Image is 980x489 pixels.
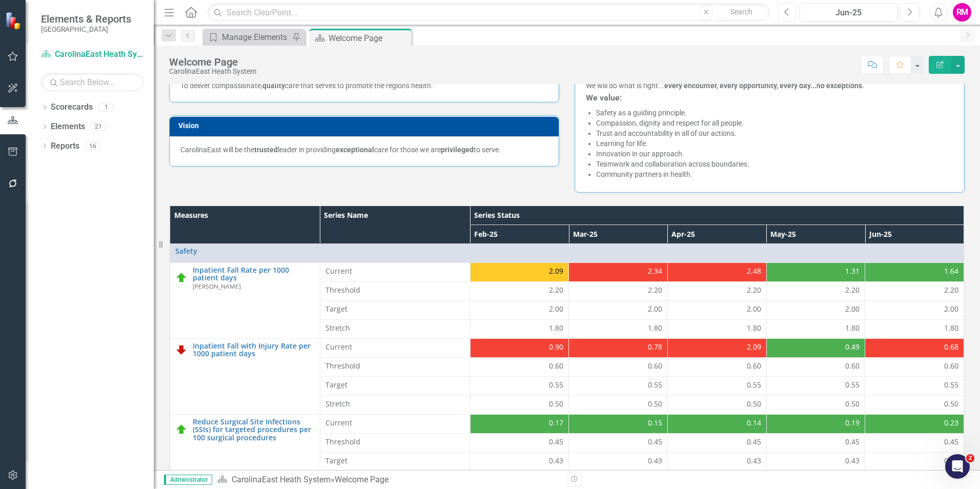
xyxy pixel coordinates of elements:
td: Double-Click to Edit [667,281,766,300]
span: 2.34 [648,266,662,276]
span: 0.50 [747,399,761,409]
td: Double-Click to Edit [320,338,470,357]
span: 2.00 [845,304,860,314]
div: Manage Elements [222,31,290,44]
span: 0.45 [648,437,662,447]
td: Double-Click to Edit [470,376,569,395]
span: 0.55 [648,380,662,390]
a: CarolinaEast Heath System [232,475,331,484]
span: 2.00 [549,304,563,314]
p: To deliver compassionate, care that serves to promote the region's health. [180,80,548,91]
td: Double-Click to Edit [865,433,964,452]
span: 0.60 [747,361,761,371]
span: Administrator [164,475,212,485]
td: Double-Click to Edit [865,300,964,319]
span: 0.90 [549,342,563,352]
span: 2.09 [549,266,563,276]
td: Double-Click to Edit [470,338,569,357]
div: Welcome Page [169,56,256,68]
li: Compassion, dignity and respect for all people. [596,118,953,128]
td: Double-Click to Edit [766,338,865,357]
td: Double-Click to Edit [865,376,964,395]
span: 0.55 [747,380,761,390]
td: Double-Click to Edit [569,262,668,281]
span: 0.55 [944,380,958,390]
li: Safety as a guiding principle. [596,108,953,118]
span: 1.80 [747,323,761,333]
td: Double-Click to Edit [766,433,865,452]
td: Double-Click to Edit [865,281,964,300]
span: 2.48 [747,266,761,276]
td: Double-Click to Edit [320,433,470,452]
span: 0.55 [549,380,563,390]
td: Double-Click to Edit [865,338,964,357]
span: Threshold [325,285,465,295]
span: Current [325,342,465,352]
td: Double-Click to Edit Right Click for Context Menu [170,243,964,262]
strong: privileged [441,146,474,154]
a: Elements [51,121,85,133]
div: 1 [98,103,114,112]
small: [PERSON_NAME] [193,283,241,290]
span: Stretch [325,399,465,409]
strong: quality [262,81,285,90]
span: 1.80 [845,323,860,333]
span: 0.60 [845,361,860,371]
td: Double-Click to Edit [470,319,569,338]
span: Current [325,266,465,276]
span: Threshold [325,361,465,371]
td: Double-Click to Edit [766,452,865,471]
strong: every encounter, every opportunity, every day...no exceptions [664,81,862,90]
td: Double-Click to Edit [865,262,964,281]
span: 0.43 [747,456,761,466]
td: Double-Click to Edit [766,414,865,433]
span: 0.68 [944,342,958,352]
td: Double-Click to Edit [766,262,865,281]
td: Double-Click to Edit [320,300,470,319]
p: We will do what is right... . [586,80,953,91]
span: 0.78 [648,342,662,352]
td: Double-Click to Edit [667,395,766,414]
h3: Vision [178,122,554,130]
td: Double-Click to Edit [667,452,766,471]
button: Search [716,5,767,19]
span: Target [325,456,465,466]
div: 16 [85,141,101,150]
span: 0.50 [845,399,860,409]
iframe: Intercom live chat [945,454,970,479]
td: Double-Click to Edit [470,281,569,300]
td: Double-Click to Edit [667,414,766,433]
td: Double-Click to Edit [470,357,569,376]
td: Double-Click to Edit [667,433,766,452]
li: Trust and accountability in all of our actions. [596,128,953,138]
span: 1.64 [944,266,958,276]
li: Learning for life. [596,138,953,149]
td: Double-Click to Edit Right Click for Context Menu [170,338,320,414]
a: Scorecards [51,101,93,113]
span: Current [325,418,465,428]
td: Double-Click to Edit [766,376,865,395]
div: CarolinaEast Heath System [169,68,256,75]
span: 2 [966,454,974,462]
a: Manage Elements [205,31,290,44]
span: 0.50 [944,399,958,409]
span: Threshold [325,437,465,447]
td: Double-Click to Edit [667,357,766,376]
span: 0.17 [549,418,563,428]
td: Double-Click to Edit [320,395,470,414]
td: Double-Click to Edit [667,319,766,338]
td: Double-Click to Edit [569,319,668,338]
li: Teamwork and collaboration across boundaries. [596,159,953,169]
input: Search Below... [41,73,144,91]
h3: We value: [586,93,953,103]
td: Double-Click to Edit [865,395,964,414]
span: Target [325,380,465,390]
span: 0.45 [845,437,860,447]
span: Elements & Reports [41,13,131,25]
strong: trusted [254,146,278,154]
span: Stretch [325,323,465,333]
span: 2.00 [747,304,761,314]
td: Double-Click to Edit [766,281,865,300]
td: Double-Click to Edit [320,414,470,433]
p: CarolinaEast will be the leader in providing care for those we are to serve. [180,145,548,155]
